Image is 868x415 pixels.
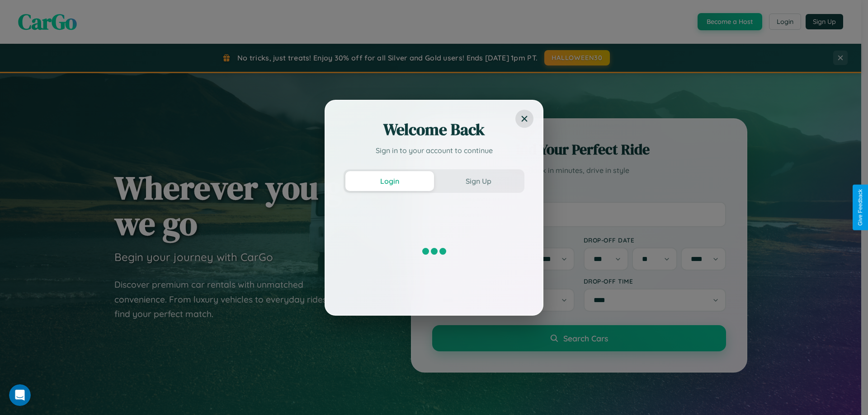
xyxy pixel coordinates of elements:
h2: Welcome Back [344,119,524,140]
p: Sign in to your account to continue [344,145,524,156]
button: Login [345,171,434,191]
button: Sign Up [434,171,523,191]
iframe: Intercom live chat [9,384,31,406]
div: Give Feedback [857,189,863,226]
